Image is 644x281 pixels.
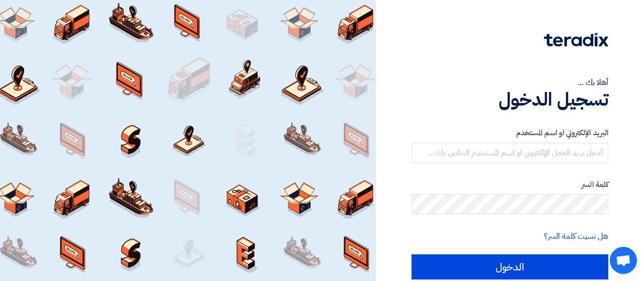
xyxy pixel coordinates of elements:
input: الدخول [412,254,608,279]
a: هل نسيت كلمة السر؟ [544,230,608,242]
label: كلمة السر [412,179,608,191]
label: البريد الإلكتروني او اسم المستخدم [412,127,608,139]
h1: تسجيل الدخول [412,88,608,111]
a: Open chat [610,247,637,274]
img: Teradix logo [544,33,608,47]
div: أهلا بك ... [412,76,608,88]
input: أدخل بريد العمل الإلكتروني او اسم المستخدم الخاص بك ... [412,143,608,163]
